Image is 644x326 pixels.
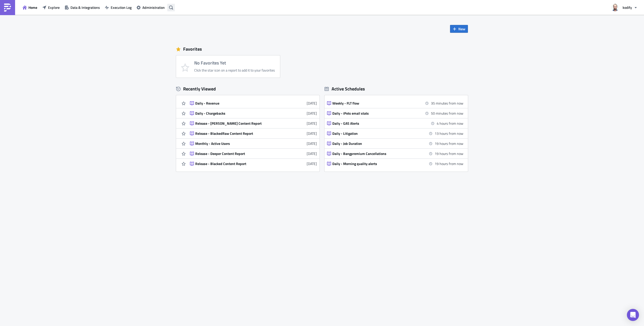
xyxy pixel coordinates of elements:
div: Weekly - FLT flow [332,101,420,106]
a: Daily - Bangpremium Cancellations19 hours from now [327,149,463,158]
button: Explore [40,4,62,11]
div: Daily - Morning quality alerts [332,161,420,166]
span: Data & Integrations [70,5,100,10]
button: Data & Integrations [62,4,102,11]
button: kodify [608,2,640,13]
button: Execution Log [102,4,134,11]
time: 2025-08-12T08:16:06Z [307,161,317,166]
span: Explore [48,5,60,10]
time: 2025-09-03 14:00 [431,101,463,106]
a: Daily - Revenue[DATE] [190,98,317,108]
time: 2025-08-20T07:55:20Z [307,121,317,126]
span: Administration [142,5,165,10]
a: Daily - Litigation13 hours from now [327,128,463,138]
div: Daily - Chargebacks [195,111,283,116]
a: Daily - Chargebacks[DATE] [190,108,317,118]
div: Favorites [176,45,468,53]
a: Daily - Morning quality alerts19 hours from now [327,159,463,169]
div: Daily - Revenue [195,101,283,106]
div: Daily - Job Duration [332,141,420,146]
a: Daily - Job Duration19 hours from now [327,139,463,148]
a: Release - BlackedRaw Content Report[DATE] [190,128,317,138]
time: 2025-09-03 17:00 [437,121,463,126]
div: Release - Deeper Content Report [195,151,283,156]
span: New [458,26,465,31]
div: Monthly - Active Users [195,141,283,146]
div: Click the star icon on a report to add it to your favorites [194,68,275,73]
span: kodify [623,5,632,10]
span: Home [28,5,37,10]
img: Avatar [611,3,619,12]
a: Daily - iPots email stats50 minutes from now [327,108,463,118]
a: Daily - GAS Alerts4 hours from now [327,118,463,128]
time: 2025-09-01T10:02:11Z [307,101,317,106]
div: Daily - iPots email stats [332,111,420,116]
a: Release - [PERSON_NAME] Content Report[DATE] [190,118,317,128]
time: 2025-08-19T14:02:25Z [307,141,317,146]
a: Release - Deeper Content Report[DATE] [190,149,317,158]
h4: No Favorites Yet [194,60,275,66]
div: Active Schedules [325,86,365,92]
time: 2025-09-01T07:47:00Z [307,111,317,116]
img: PushMetrics [4,4,12,12]
button: Administration [134,4,167,11]
time: 2025-08-20T07:53:42Z [307,131,317,136]
time: 2025-09-04 08:30 [435,151,463,156]
div: Daily - GAS Alerts [332,121,420,126]
div: Release - Blacked Content Report [195,161,283,166]
div: Release - BlackedRaw Content Report [195,131,283,136]
time: 2025-09-04 08:45 [435,161,463,166]
time: 2025-09-04 02:15 [435,131,463,136]
div: Daily - Bangpremium Cancellations [332,151,420,156]
time: 2025-08-18T09:30:43Z [307,151,317,156]
div: Open Intercom Messenger [627,309,639,321]
a: Release - Blacked Content Report[DATE] [190,159,317,169]
span: Execution Log [111,5,132,10]
button: New [450,25,468,33]
time: 2025-09-04 08:00 [435,141,463,146]
div: Daily - Litigation [332,131,420,136]
a: Weekly - FLT flow35 minutes from now [327,98,463,108]
div: Release - [PERSON_NAME] Content Report [195,121,283,126]
time: 2025-09-03 14:15 [431,111,463,116]
button: Home [20,4,40,11]
div: Recently Viewed [176,85,319,93]
a: Monthly - Active Users[DATE] [190,139,317,148]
